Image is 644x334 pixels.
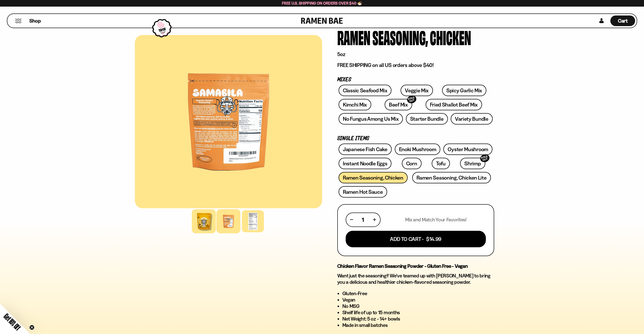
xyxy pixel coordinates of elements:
span: Shop [29,17,41,24]
li: No MSG [342,303,494,309]
button: Mobile Menu Trigger [15,19,22,23]
p: Want just the seasoning? We've teamed up with [PERSON_NAME] to bring you a delicious and healthie... [337,273,494,285]
a: Corn [402,158,422,169]
a: Classic Seafood Mix [339,85,391,96]
a: Japanese Fish Cake [339,144,392,155]
a: Instant Noodle Eggs [339,158,391,169]
a: Variety Bundle [451,113,493,125]
a: No Fungus Among Us Mix [339,113,403,125]
strong: Chicken Flavor Ramen Seasoning Powder - Gluten Free - Vegan [337,263,468,269]
button: Add To Cart - $14.99 [346,231,486,247]
a: Ramen Hot Sauce [339,186,387,198]
div: Seasoning, [372,28,428,47]
li: Net Weight: 5 oz - 14+ bowls [342,316,494,322]
a: Cart [610,14,635,28]
p: Mixes [337,77,494,82]
span: Get 10% Off [2,312,22,332]
div: Chicken [430,28,471,47]
a: Tofu [432,158,450,169]
li: Made in small batches [342,322,494,328]
a: Shop [29,15,41,26]
a: Enoki Mushroom [395,144,441,155]
a: Veggie Mix [401,85,433,96]
button: Close teaser [29,325,34,330]
p: FREE SHIPPING on all US orders above $40! [337,62,494,68]
a: Spicy Garlic Mix [442,85,486,96]
a: ShrimpSOLD OUT [460,158,485,169]
a: Kimchi Mix [339,99,371,110]
div: SOLD OUT [479,153,490,163]
a: Ramen Seasoning, Chicken Lite [412,172,491,183]
li: Vegan [342,297,494,303]
div: Ramen [337,28,370,47]
p: 5oz [337,51,494,58]
li: Gluten-Free [342,290,494,297]
a: Starter Bundle [406,113,448,125]
div: SOLD OUT [406,95,417,104]
a: Oyster Mushroom [443,144,492,155]
span: 1 [362,217,364,223]
span: Free U.S. Shipping on Orders over $40 🍜 [282,1,362,6]
p: Single Items [337,136,494,141]
p: Mix and Match Your Favorites! [405,217,467,223]
span: Cart [618,18,628,24]
a: Fried Shallot Beef Mix [426,99,482,110]
a: Beef MixSOLD OUT [385,99,412,110]
li: Shelf life of up to 15 months [342,309,494,316]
